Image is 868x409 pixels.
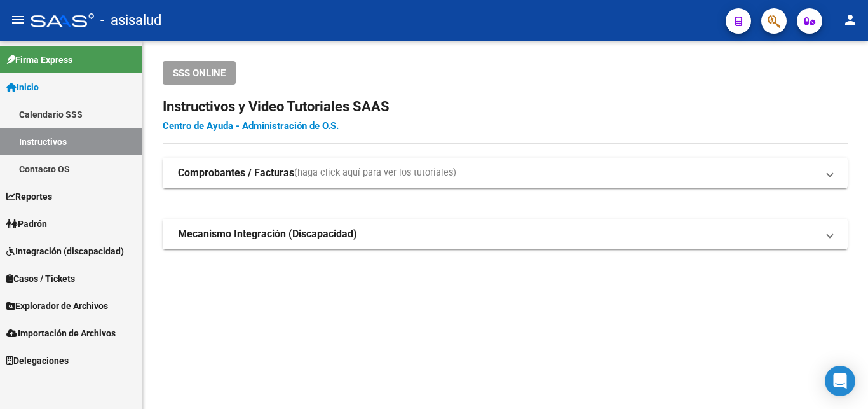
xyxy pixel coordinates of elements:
[178,166,294,180] strong: Comprobantes / Facturas
[6,354,69,368] span: Delegaciones
[163,219,848,249] mat-expansion-panel-header: Mecanismo Integración (Discapacidad)
[163,120,339,132] a: Centro de Ayuda - Administración de O.S.
[294,166,456,180] span: (haga click aquí para ver los tutoriales)
[6,53,72,67] span: Firma Express
[100,6,161,34] span: - asisalud
[6,190,52,204] span: Reportes
[843,12,858,27] mat-icon: person
[6,244,124,258] span: Integración (discapacidad)
[173,67,226,79] span: SSS ONLINE
[6,299,108,313] span: Explorador de Archivos
[163,158,848,188] mat-expansion-panel-header: Comprobantes / Facturas(haga click aquí para ver los tutoriales)
[825,366,855,396] div: Open Intercom Messenger
[6,272,75,286] span: Casos / Tickets
[6,326,116,340] span: Importación de Archivos
[163,95,848,119] h2: Instructivos y Video Tutoriales SAAS
[163,61,236,85] button: SSS ONLINE
[6,80,39,94] span: Inicio
[178,227,357,241] strong: Mecanismo Integración (Discapacidad)
[10,12,25,27] mat-icon: menu
[6,217,47,231] span: Padrón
